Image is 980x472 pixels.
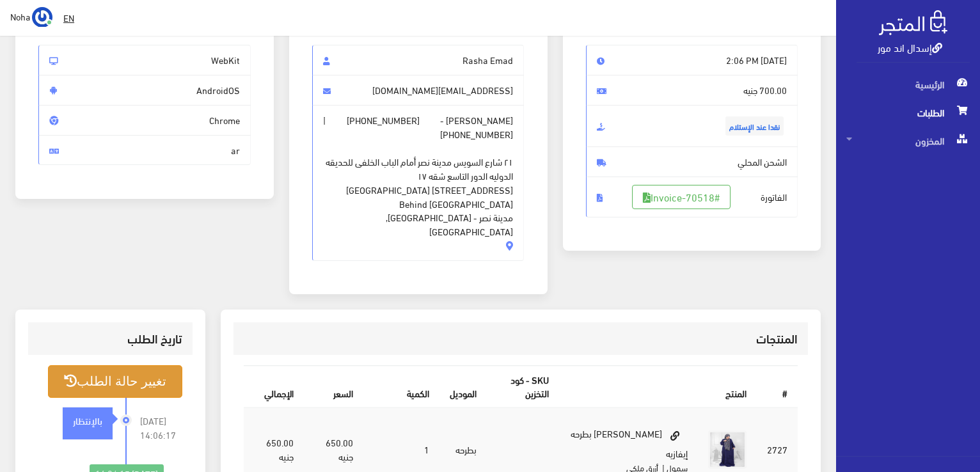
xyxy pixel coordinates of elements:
th: اﻹجمالي [244,366,304,407]
h3: تاريخ الطلب [38,333,182,345]
img: . [879,10,947,35]
span: 700.00 جنيه [586,75,798,106]
span: الرئيسية [846,70,970,98]
u: EN [63,10,74,26]
span: ar [38,135,251,166]
span: [DATE] 14:06:17 [140,414,182,442]
a: الطلبات [836,98,980,127]
th: الموديل [439,366,487,407]
a: EN [58,6,79,29]
span: نقدا عند الإستلام [725,116,784,136]
th: SKU - كود التخزين [487,366,559,407]
span: Noha [10,8,30,24]
span: المخزون [846,127,970,155]
span: WebKit [38,45,251,75]
span: الطلبات [846,98,970,127]
th: المنتج [559,366,757,407]
span: [DATE] 2:06 PM [586,45,798,75]
span: Chrome [38,105,251,136]
span: الفاتورة [586,177,798,217]
th: السعر [304,366,363,407]
strong: بالإنتظار [73,413,102,427]
th: الكمية [363,366,439,407]
span: Rasha Emad [312,45,525,75]
h3: المنتجات [244,333,798,345]
img: ... [32,7,52,28]
span: [PHONE_NUMBER] [347,113,420,127]
th: # [757,366,798,407]
span: [PERSON_NAME] - | [312,105,525,261]
span: ٢١ شارع السويس مدينة نصر أمام الباب الخلفى للحديقه الدوليه الدور التاسع شقه ١٧ [STREET_ADDRESS] [... [323,141,514,238]
span: [EMAIL_ADDRESS][DOMAIN_NAME] [312,75,525,106]
a: #Invoice-70518 [632,185,731,209]
span: [PHONE_NUMBER] [440,127,513,141]
a: المخزون [836,127,980,155]
span: AndroidOS [38,75,251,106]
span: الشحن المحلي [586,146,798,177]
a: الرئيسية [836,70,980,98]
a: إسدال اند مور [878,38,942,56]
a: ... Noha [10,6,52,27]
button: تغيير حالة الطلب [48,365,182,398]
